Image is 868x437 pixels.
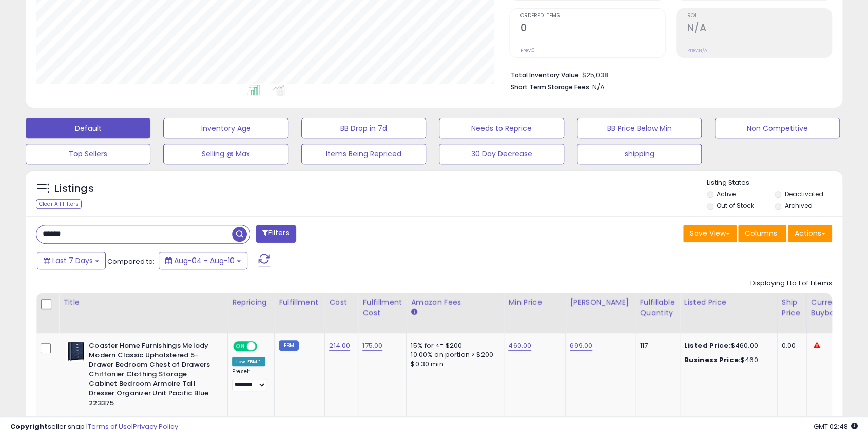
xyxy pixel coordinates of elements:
[687,13,832,19] span: ROI
[785,190,823,198] label: Deactivated
[107,256,155,266] span: Compared to:
[256,225,296,243] button: Filters
[717,190,736,198] label: Active
[256,342,272,351] span: OFF
[411,360,496,369] div: $0.30 min
[163,144,288,164] button: Selling @ Max
[63,297,223,308] div: Title
[684,341,769,350] div: $460.00
[54,182,94,196] h5: Listings
[683,225,737,242] button: Save View
[439,118,564,138] button: Needs to Reprice
[88,422,131,431] a: Terms of Use
[279,297,320,308] div: Fulfillment
[570,297,631,308] div: [PERSON_NAME]
[511,83,591,91] b: Short Term Storage Fees:
[511,71,581,80] b: Total Inventory Value:
[707,178,842,188] p: Listing States:
[811,297,864,319] div: Current Buybox Price
[782,341,799,350] div: 0.00
[52,255,93,266] span: Last 7 Days
[687,22,832,36] h2: N/A
[814,422,858,431] span: 2025-08-18 02:48 GMT
[684,297,773,308] div: Listed Price
[10,422,48,431] strong: Copyright
[37,252,106,269] button: Last 7 Days
[684,341,731,350] b: Listed Price:
[89,341,214,410] b: Coaster Home Furnishings Melody Modern Classic Upholstered 5-Drawer Bedroom Chest of Drawers Chif...
[279,340,299,351] small: FBM
[301,144,426,164] button: Items Being Repriced
[577,118,702,138] button: BB Price Below Min
[717,201,754,210] label: Out of Stock
[715,118,839,138] button: Non Competitive
[232,297,270,308] div: Repricing
[738,225,786,242] button: Columns
[684,355,741,365] b: Business Price:
[570,341,592,351] a: 699.00
[508,341,531,351] a: 460.00
[785,201,813,210] label: Archived
[640,297,675,319] div: Fulfillable Quantity
[411,341,496,350] div: 15% for <= $200
[745,228,777,239] span: Columns
[329,297,354,308] div: Cost
[301,118,426,138] button: BB Drop in 7d
[788,225,832,242] button: Actions
[66,341,86,362] img: 41rmh0xTrCL._SL40_.jpg
[329,341,350,351] a: 214.00
[36,199,82,209] div: Clear All Filters
[520,13,665,19] span: Ordered Items
[234,342,247,351] span: ON
[640,341,671,350] div: 117
[592,82,605,92] span: N/A
[133,422,178,431] a: Privacy Policy
[687,47,707,53] small: Prev: N/A
[232,368,266,391] div: Preset:
[750,279,832,288] div: Displaying 1 to 1 of 1 items
[163,118,288,138] button: Inventory Age
[411,297,499,308] div: Amazon Fees
[508,297,561,308] div: Min Price
[10,422,178,432] div: seller snap | |
[174,255,235,266] span: Aug-04 - Aug-10
[782,297,802,319] div: Ship Price
[520,22,665,36] h2: 0
[362,341,382,351] a: 175.00
[362,297,402,319] div: Fulfillment Cost
[684,355,769,365] div: $460
[411,308,417,317] small: Amazon Fees.
[511,68,824,81] li: $25,038
[26,144,150,164] button: Top Sellers
[439,144,564,164] button: 30 Day Decrease
[411,350,496,360] div: 10.00% on portion > $200
[232,357,265,366] div: Low. FBM *
[520,47,535,53] small: Prev: 0
[577,144,702,164] button: shipping
[159,252,247,269] button: Aug-04 - Aug-10
[26,118,150,138] button: Default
